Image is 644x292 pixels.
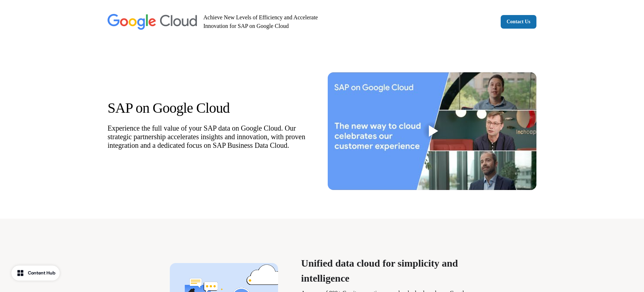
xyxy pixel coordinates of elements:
[11,266,60,281] button: Content Hub
[203,13,329,30] p: Achieve New Levels of Efficiency and Accelerate Innovation for SAP on Google Cloud
[108,124,316,150] p: Experience the full value of your SAP data on Google Cloud. Our strategic partnership accelerates...
[28,269,55,277] div: Content Hub
[301,258,458,284] strong: Unified data cloud for simplicity and intelligence
[501,15,537,29] a: Contact Us
[108,101,316,115] p: SAP on Google Cloud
